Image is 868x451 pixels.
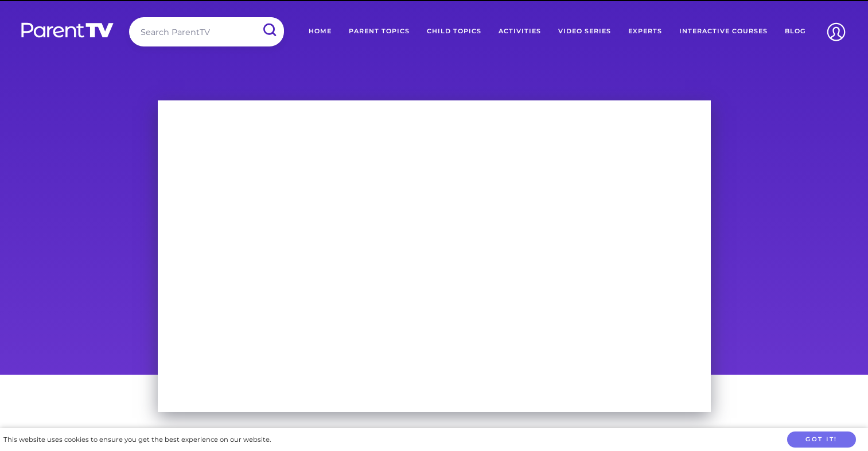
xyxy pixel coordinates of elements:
[776,17,814,46] a: Blog
[787,431,856,448] button: Got it!
[254,17,284,43] input: Submit
[300,17,340,46] a: Home
[490,17,550,46] a: Activities
[620,17,671,46] a: Experts
[418,17,490,46] a: Child Topics
[3,434,271,446] div: This website uses cookies to ensure you get the best experience on our website.
[822,17,851,46] img: Account
[166,108,295,125] p: You're watching a free clip.
[129,17,284,46] input: Search ParentTV
[20,22,115,38] img: parenttv-logo-white.4c85aaf.svg
[671,17,776,46] a: Interactive Courses
[190,123,380,140] p: To see the whole thing, rent or subscribe.
[550,17,620,46] a: Video Series
[340,17,418,46] a: Parent Topics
